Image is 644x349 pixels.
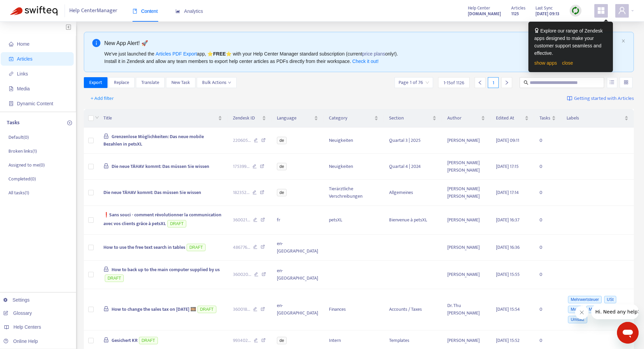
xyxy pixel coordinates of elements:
[103,266,109,272] span: lock
[324,289,384,330] td: Finances
[67,121,72,125] span: plus-circle
[103,163,109,169] span: lock
[233,244,250,251] span: 486776 ...
[488,77,499,88] div: 1
[233,216,250,224] span: 360021 ...
[213,51,225,57] b: FREE
[535,4,553,12] span: Last Sync
[567,93,634,104] a: Getting started with Articles
[561,109,634,128] th: Labels
[442,289,491,330] td: Dr. Thu [PERSON_NAME]
[8,148,37,155] p: Broken links ( 1 )
[103,133,204,148] span: Grenzenlose Möglichkeiten: Das neue mobile Bezahlen in petsXL
[604,296,616,303] span: USt
[17,41,29,47] span: Home
[568,316,587,323] span: Umsatz
[86,93,119,104] button: + Add filter
[175,9,180,14] span: area-chart
[384,289,442,330] td: Accounts / Taxes
[197,77,237,88] button: Bulk Actionsdown
[496,270,520,278] span: [DATE] 15:55
[597,6,605,15] span: appstore
[14,324,41,330] span: Help Centers
[384,109,442,128] th: Section
[141,79,159,86] span: Translate
[389,114,431,122] span: Section
[8,189,29,196] p: All tasks ( 1 )
[277,137,287,144] span: de
[233,306,250,313] span: 360018 ...
[233,271,251,278] span: 360020 ...
[442,154,491,180] td: [PERSON_NAME] [PERSON_NAME]
[17,86,30,91] span: Media
[591,304,639,319] iframe: Nachricht vom Unternehmen
[233,163,249,170] span: 175399 ...
[568,296,601,303] span: Mehrwertsteuer
[534,180,561,206] td: 0
[9,86,14,91] span: file-image
[271,206,324,235] td: fr
[228,81,231,84] span: down
[112,336,138,344] span: Gesichert KR
[271,109,324,128] th: Language
[171,79,190,86] span: New Task
[442,206,491,235] td: [PERSON_NAME]
[233,189,249,196] span: 182352 ...
[496,136,519,144] span: [DATE] 09:11
[384,180,442,206] td: Allgemeines
[233,137,251,144] span: 220605 ...
[491,109,534,128] th: Edited At
[9,101,14,106] span: container
[8,161,45,169] p: Assigned to me ( 0 )
[98,109,228,128] th: Title
[3,310,32,316] a: Glossary
[534,27,607,57] div: Explore our range of Zendesk apps designed to make your customer support seamless and effective.
[478,80,482,85] span: left
[9,42,14,46] span: home
[352,59,379,64] a: Check it out!
[277,189,287,196] span: de
[104,50,619,65] div: We've just launched the app, ⭐ ⭐️ with your Help Center Manager standard subscription (current on...
[136,77,165,88] button: Translate
[574,95,634,103] span: Getting started with Articles
[10,6,57,16] img: Swifteq
[202,79,231,86] span: Bulk Actions
[103,211,221,227] span: ❗Sans souci - comment révolutionner la communication avec vos clients grâce à petsXL
[567,96,572,101] img: image-link
[496,189,519,196] span: [DATE] 17:14
[84,77,108,88] button: Export
[447,114,480,122] span: Author
[103,337,109,343] span: lock
[567,114,623,122] span: Labels
[139,337,158,344] span: DRAFT
[233,114,261,122] span: Zendesk ID
[112,162,209,170] span: Die neue TÄHAV kommt: Das müssen Sie wissen
[362,51,385,57] a: price plans
[95,115,99,119] span: down
[442,128,491,154] td: [PERSON_NAME]
[607,77,617,88] button: unordered-list
[610,80,614,85] span: unordered-list
[618,6,626,15] span: user
[8,134,29,141] p: Default ( 0 )
[277,337,287,344] span: de
[442,109,491,128] th: Author
[92,39,100,47] span: info-circle
[105,275,124,282] span: DRAFT
[504,80,509,85] span: right
[89,79,102,86] span: Export
[103,189,201,196] span: Die neue TÄHAV kommt: Das müssen Sie wissen
[17,71,28,77] span: Links
[534,206,561,235] td: 0
[384,206,442,235] td: Bienvenue à petsXL
[496,216,520,224] span: [DATE] 16:37
[534,154,561,180] td: 0
[562,60,573,66] a: close
[271,235,324,261] td: en-[GEOGRAPHIC_DATA]
[534,128,561,154] td: 0
[9,71,14,76] span: link
[442,180,491,206] td: [PERSON_NAME] [PERSON_NAME]
[468,10,501,18] strong: [DOMAIN_NAME]
[233,337,251,344] span: 993402 ...
[511,4,525,12] span: Articles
